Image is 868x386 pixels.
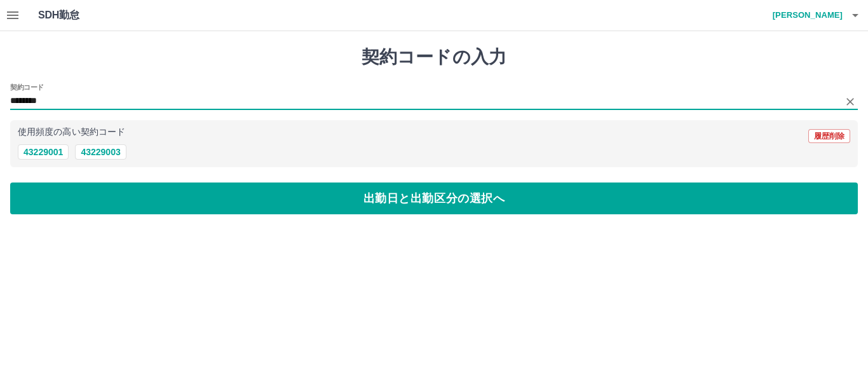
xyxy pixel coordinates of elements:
[10,82,44,92] h2: 契約コード
[10,183,858,214] button: 出勤日と出勤区分の選択へ
[18,144,69,160] button: 43229001
[18,128,125,137] p: 使用頻度の高い契約コード
[808,129,850,143] button: 履歴削除
[841,93,859,111] button: Clear
[75,144,126,160] button: 43229003
[10,46,858,68] h1: 契約コードの入力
